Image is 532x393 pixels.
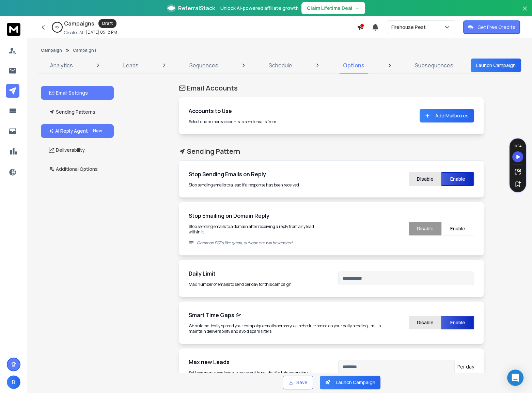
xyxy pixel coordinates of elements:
[391,24,428,31] p: Firehouse Pest
[50,61,73,69] p: Analytics
[7,375,20,389] button: B
[86,30,117,35] p: [DATE] 05:18 PM
[119,57,143,73] a: Leads
[265,57,296,73] a: Schedule
[463,20,520,34] button: Get Free Credits
[46,57,77,73] a: Analytics
[178,4,215,12] span: ReferralStack
[343,61,364,69] p: Options
[73,48,96,53] p: Campaign 1
[179,83,484,93] h1: Email Accounts
[56,25,59,29] p: 0 %
[355,5,360,12] span: →
[49,89,88,96] p: Email Settings
[220,5,299,12] p: Unlock AI-powered affiliate growth
[339,57,368,73] a: Options
[189,61,218,69] p: Sequences
[507,370,523,386] div: Open Intercom Messenger
[269,61,292,69] p: Schedule
[520,4,529,20] button: Close banner
[123,61,139,69] p: Leads
[411,57,457,73] a: Subsequences
[301,2,365,14] button: Claim Lifetime Deal→
[415,61,453,69] p: Subsequences
[471,59,521,72] button: Launch Campaign
[41,86,114,100] button: Email Settings
[64,30,84,35] p: Created At:
[98,19,116,28] div: Draft
[64,19,94,28] h1: Campaigns
[41,48,62,53] button: Campaign
[478,24,515,31] p: Get Free Credits
[185,57,222,73] a: Sequences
